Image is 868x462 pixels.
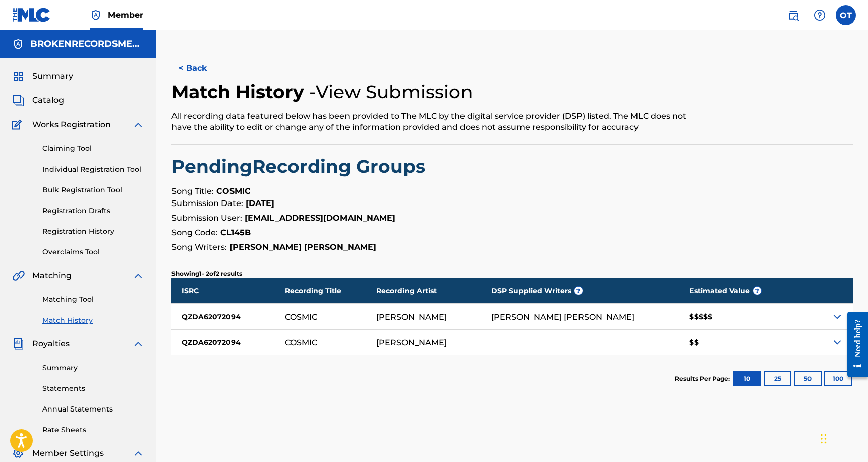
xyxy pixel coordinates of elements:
span: Works Registration [32,119,111,131]
a: Individual Registration Tool [42,164,144,175]
a: Matching Tool [42,294,144,305]
button: 25 [764,371,791,386]
span: Matching [32,270,72,282]
div: User Menu [836,5,856,25]
img: Accounts [12,38,24,50]
img: expand [132,119,144,131]
div: QZDA62072094 [171,304,285,329]
img: MLC Logo [12,8,51,22]
div: [PERSON_NAME] [376,313,447,321]
div: COSMIC [285,338,317,347]
a: SummarySummary [12,70,73,82]
div: All recording data featured below has been provided to The MLC by the digital service provider (D... [171,111,697,133]
div: Drag [821,424,827,454]
a: Overclaims Tool [42,247,144,258]
button: 100 [824,371,852,386]
img: Matching [12,270,25,282]
span: Song Code: [171,228,218,237]
span: Song Writers: [171,242,227,252]
div: Recording Artist [376,278,492,303]
strong: CL145B [220,228,251,237]
h2: Match History [171,81,309,104]
button: < Back [171,56,232,81]
a: Bulk Registration Tool [42,185,144,195]
img: Royalties [12,338,24,350]
span: Member [108,9,143,21]
div: [PERSON_NAME] [PERSON_NAME] [491,313,634,321]
span: Catalog [32,94,64,107]
div: ISRC [171,278,285,303]
div: Help [809,5,830,25]
img: help [814,9,826,21]
button: 50 [794,371,822,386]
a: Registration Drafts [42,206,144,216]
img: Expand Icon [831,311,843,323]
strong: COSMIC [216,186,251,196]
a: Statements [42,383,144,394]
a: Public Search [783,5,803,25]
div: [PERSON_NAME] [376,338,447,347]
div: Estimated Value [679,278,796,303]
img: Works Registration [12,119,25,131]
div: DSP Supplied Writers [491,278,679,303]
h4: - View Submission [309,81,473,104]
img: expand [132,447,144,459]
h2: Pending Recording Groups [171,155,853,178]
p: Showing 1 - 2 of 2 results [171,269,242,278]
div: $$$$$ [679,304,796,329]
a: Match History [42,315,144,326]
strong: [EMAIL_ADDRESS][DOMAIN_NAME] [245,213,395,223]
img: expand [132,338,144,350]
iframe: Resource Center [840,303,868,386]
span: Song Title: [171,186,214,196]
img: Top Rightsholder [90,9,102,21]
span: ? [753,287,761,295]
div: QZDA62072094 [171,330,285,355]
a: Annual Statements [42,404,144,415]
div: Recording Title [285,278,376,303]
img: Catalog [12,94,24,107]
span: ? [574,287,583,295]
img: search [787,9,799,21]
div: COSMIC [285,313,317,321]
strong: [DATE] [246,198,274,208]
img: Expand Icon [831,336,843,348]
img: expand [132,270,144,282]
a: Rate Sheets [42,425,144,435]
button: 10 [733,371,761,386]
span: Submission User: [171,213,242,223]
iframe: Chat Widget [818,414,868,462]
a: Summary [42,363,144,373]
img: Member Settings [12,447,24,459]
a: Registration History [42,226,144,237]
span: Summary [32,70,73,82]
a: Claiming Tool [42,143,144,154]
img: Summary [12,70,24,82]
a: CatalogCatalog [12,94,64,107]
p: Results Per Page: [675,374,732,383]
strong: [PERSON_NAME] [PERSON_NAME] [229,242,376,252]
h5: BROKENRECORDSMEDIA [30,38,144,50]
span: Royalties [32,338,70,350]
span: Member Settings [32,447,104,459]
span: Submission Date: [171,198,243,208]
div: $$ [679,330,796,355]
